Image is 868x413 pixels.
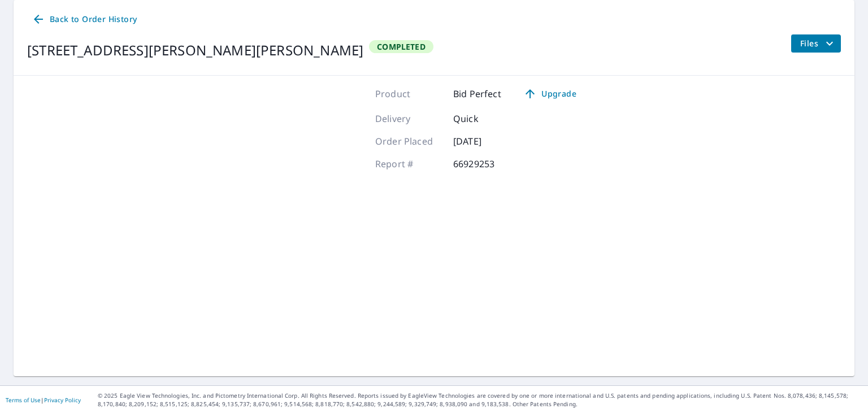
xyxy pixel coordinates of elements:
[6,396,41,404] a: Terms of Use
[453,87,501,101] p: Bid Perfect
[6,397,81,403] p: |
[453,134,521,148] p: [DATE]
[27,9,141,30] a: Back to Order History
[375,87,443,101] p: Product
[375,112,443,125] p: Delivery
[44,396,81,404] a: Privacy Policy
[375,157,443,171] p: Report #
[370,41,432,52] span: Completed
[522,87,579,101] span: Upgrade
[800,37,836,50] span: Files
[98,392,862,408] p: © 2025 Eagle View Technologies, Inc. and Pictometry International Corp. All Rights Reserved. Repo...
[453,112,521,125] p: Quick
[375,134,443,148] p: Order Placed
[515,85,585,103] a: Upgrade
[32,12,137,27] span: Back to Order History
[791,34,841,53] button: filesDropdownBtn-66929253
[453,157,521,171] p: 66929253
[27,40,363,60] div: [STREET_ADDRESS][PERSON_NAME][PERSON_NAME]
